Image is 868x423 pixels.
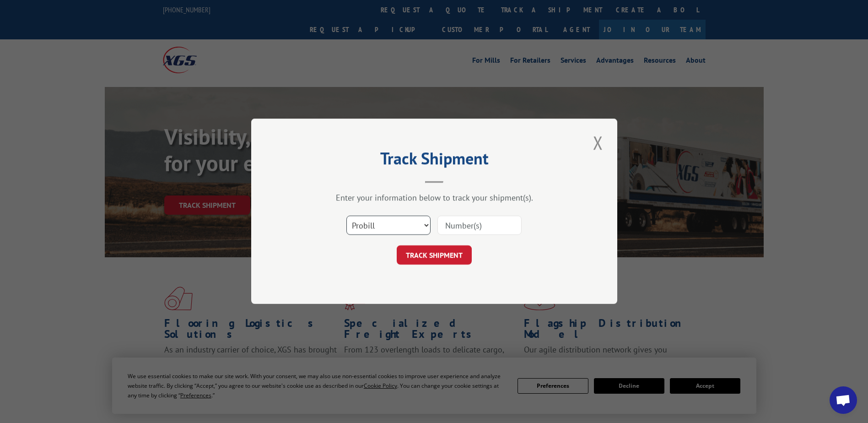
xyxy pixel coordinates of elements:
h2: Track Shipment [297,152,571,169]
div: Enter your information below to track your shipment(s). [297,193,571,203]
button: Close modal [590,130,606,155]
button: TRACK SHIPMENT [397,246,472,265]
input: Number(s) [437,216,522,235]
a: Open chat [830,386,857,414]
